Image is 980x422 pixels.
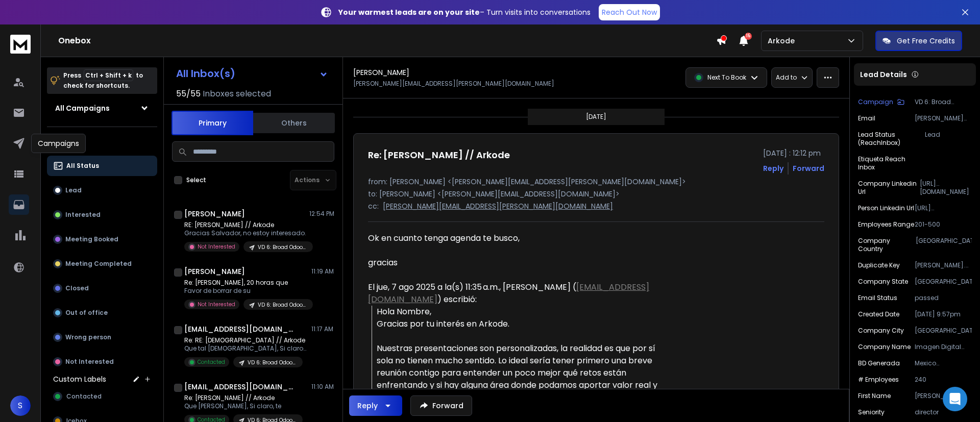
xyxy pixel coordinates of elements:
p: Add to [776,73,797,82]
p: VD 6: Broad Odoo_Campaign - ARKODE [915,98,972,106]
p: [URL][DOMAIN_NAME] [920,180,972,196]
button: All Campaigns [47,98,157,118]
p: [PERSON_NAME][EMAIL_ADDRESS][PERSON_NAME][DOMAIN_NAME] [383,201,613,211]
p: Favor de borrar de su [184,287,307,295]
div: Ok en cuanto tenga agenda te busco, gracias [368,232,666,269]
p: Next To Book [707,73,746,82]
button: Reply [349,395,402,416]
p: Lead [65,186,82,194]
button: Meeting Booked [47,229,157,250]
h1: [EMAIL_ADDRESS][DOMAIN_NAME] [184,324,297,334]
p: 201-500 [915,220,972,229]
p: Out of office [65,309,108,317]
p: Company Name [858,343,911,351]
p: Email Status [858,294,897,302]
p: Etiqueta Reach Inbox [858,155,919,171]
button: Others [253,112,335,134]
h1: [PERSON_NAME] [353,67,409,78]
p: Interested [65,211,101,219]
button: Primary [171,111,253,135]
button: All Status [47,156,157,176]
p: to: [PERSON_NAME] <[PERSON_NAME][EMAIL_ADDRESS][DOMAIN_NAME]> [368,189,824,199]
p: VD 6: Broad Odoo_Campaign - ARKODE [248,359,297,366]
p: Re: [PERSON_NAME] // Arkode [184,394,303,402]
p: # Employees [858,376,899,384]
p: – Turn visits into conversations [338,7,591,17]
p: [PERSON_NAME].[PERSON_NAME]@imagen.com.mx-[PERSON_NAME] [915,261,972,269]
p: Company Linkedin Url [858,180,920,196]
p: Company Country [858,237,916,253]
div: El jue, 7 ago 2025 a la(s) 11:35 a.m., [PERSON_NAME] ( ) escribió: [368,281,666,306]
div: Hola Nombre, [377,306,666,318]
p: Duplicate Key [858,261,900,269]
p: Reach Out Now [602,7,657,17]
h1: [PERSON_NAME] [184,209,245,219]
span: Contacted [66,392,102,401]
p: Not Interested [198,243,235,251]
h1: Onebox [58,35,716,47]
span: 15 [745,33,752,40]
p: Created Date [858,310,899,318]
p: Arkode [768,36,799,46]
h3: Custom Labels [53,374,106,384]
p: 11:10 AM [311,383,334,391]
div: Gracias por tu interés en Arkode. [377,318,666,330]
label: Select [186,176,206,184]
p: Company City [858,327,904,335]
p: Closed [65,284,89,292]
p: passed [915,294,972,302]
p: Lead Status (ReachInbox) [858,131,925,147]
p: Lead [925,131,972,147]
h1: [EMAIL_ADDRESS][DOMAIN_NAME] [184,382,297,392]
p: Press to check for shortcuts. [63,70,143,91]
p: Contacted [198,358,225,366]
button: S [10,395,31,416]
p: 11:17 AM [311,325,334,333]
button: Wrong person [47,327,157,347]
img: logo [10,35,31,54]
p: Seniority [858,408,885,416]
button: Not Interested [47,352,157,372]
p: Imagen Digital [GEOGRAPHIC_DATA] [915,343,972,351]
p: Mexico Broad_Odoo2 [915,359,972,367]
button: Reply [763,163,783,173]
p: [URL][DOMAIN_NAME] [915,204,972,212]
button: Out of office [47,303,157,323]
a: Reach Out Now [599,4,660,20]
h1: [PERSON_NAME] [184,266,245,277]
p: cc: [368,201,379,211]
p: 11:19 AM [311,267,334,276]
button: Interested [47,205,157,225]
h1: All Campaigns [55,103,110,113]
p: Re: [PERSON_NAME], 20 horas que [184,279,307,287]
h3: Inboxes selected [203,88,271,100]
p: [PERSON_NAME] [915,392,972,400]
a: [EMAIL_ADDRESS][DOMAIN_NAME] [368,281,649,305]
p: Que tal [DEMOGRAPHIC_DATA], Si claro, te [184,344,307,353]
button: Closed [47,278,157,299]
p: Gracias Salvador, no estoy interesado. [184,229,307,237]
h1: Re: [PERSON_NAME] // Arkode [368,148,510,162]
p: 240 [915,376,972,384]
p: BD Generada [858,359,900,367]
p: First Name [858,392,891,400]
p: Person Linkedin Url [858,204,914,212]
p: [GEOGRAPHIC_DATA] [915,278,972,286]
p: director [915,408,972,416]
button: Forward [410,395,472,416]
p: RE: [PERSON_NAME] // Arkode [184,221,307,229]
p: [DATE] [586,113,606,121]
p: [DATE] 9:57pm [915,310,972,318]
p: Campaign [858,98,893,106]
button: Lead [47,180,157,201]
p: [DATE] : 12:12 pm [763,148,824,158]
p: Re: RE: [DEMOGRAPHIC_DATA] // Arkode [184,336,307,344]
button: Get Free Credits [875,31,962,51]
p: Get Free Credits [897,36,955,46]
span: Ctrl + Shift + k [84,69,133,81]
p: [GEOGRAPHIC_DATA] [915,327,972,335]
button: Campaign [858,98,904,106]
